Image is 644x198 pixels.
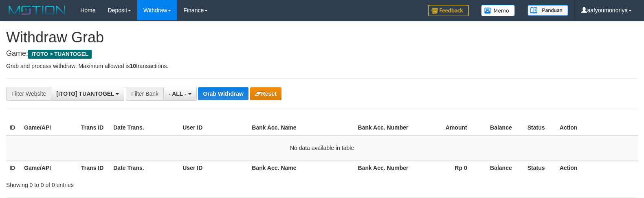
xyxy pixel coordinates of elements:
th: Game/API [21,120,78,135]
th: Game/API [21,160,78,175]
button: - ALL - [163,87,196,101]
img: Feedback.jpg [428,5,469,16]
p: Grab and process withdraw. Maximum allowed is transactions. [6,62,638,70]
th: Trans ID [78,120,110,135]
th: Trans ID [78,160,110,175]
th: Bank Acc. Name [248,160,354,175]
img: Button%20Memo.svg [481,5,515,16]
th: Status [524,160,556,175]
button: Grab Withdraw [198,87,248,100]
th: Bank Acc. Name [248,120,354,135]
th: ID [6,120,21,135]
img: panduan.png [528,5,568,16]
th: Balance [479,120,524,135]
h1: Withdraw Grab [6,29,638,46]
th: Rp 0 [412,160,479,175]
th: Status [524,120,556,135]
td: No data available in table [6,135,638,161]
button: Reset [250,87,281,100]
strong: 10 [130,63,136,69]
th: Bank Acc. Number [355,160,412,175]
div: Showing 0 to 0 of 0 entries [6,178,262,189]
th: User ID [179,120,248,135]
img: MOTION_logo.png [6,4,68,16]
th: ID [6,160,21,175]
th: User ID [179,160,248,175]
h4: Game: [6,50,638,58]
th: Date Trans. [110,160,179,175]
th: Amount [412,120,479,135]
th: Balance [479,160,524,175]
button: [ITOTO] TUANTOGEL [51,87,124,101]
th: Action [556,120,638,135]
span: - ALL - [169,90,187,97]
th: Date Trans. [110,120,179,135]
div: Filter Bank [126,87,163,101]
span: [ITOTO] TUANTOGEL [56,90,114,97]
div: Filter Website [6,87,51,101]
th: Action [556,160,638,175]
span: ITOTO > TUANTOGEL [28,50,92,59]
th: Bank Acc. Number [355,120,412,135]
